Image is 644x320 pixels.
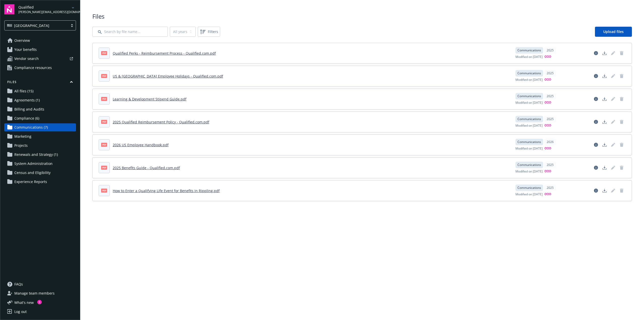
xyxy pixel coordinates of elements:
[517,48,541,53] span: Communications
[595,27,632,37] a: Upload files
[4,55,76,63] a: Vendor search
[517,71,541,76] span: Communications
[544,139,556,145] div: 2026
[198,27,220,37] button: Filters
[101,74,107,78] span: pdf
[4,4,14,14] img: navigator-logo.svg
[609,49,617,57] span: Edit document
[544,47,556,54] div: 2025
[4,280,76,288] a: FAQs
[14,300,34,305] span: What ' s new
[70,5,76,11] a: arrowDropDown
[517,94,541,98] span: Communications
[592,164,600,172] a: View file details
[592,95,600,103] a: View file details
[4,169,76,177] a: Census and Eligibility
[600,141,609,149] a: Download document
[18,5,70,10] span: Qualified
[18,10,70,14] span: [PERSON_NAME][EMAIL_ADDRESS][DOMAIN_NAME]
[544,185,556,191] div: 2025
[4,46,76,54] a: Your benefits
[517,140,541,144] span: Communications
[515,192,543,197] span: Modified on [DATE]
[609,164,617,172] span: Edit document
[37,300,42,304] div: 1
[515,123,543,128] span: Modified on [DATE]
[4,289,76,297] a: Manage team members
[515,169,543,174] span: Modified on [DATE]
[618,141,626,149] a: Delete document
[618,164,626,172] span: Delete document
[544,116,556,122] div: 2025
[600,164,609,172] a: Download document
[92,12,632,21] span: Files
[208,29,218,34] span: Filters
[592,49,600,57] a: View file details
[600,49,609,57] a: Download document
[600,95,609,103] a: Download document
[14,123,48,131] span: Communications (7)
[101,166,107,169] span: pdf
[113,120,209,124] a: 2025 Qualified Reimbursement Policy - Qualified.com.pdf
[92,27,168,37] input: Search by file name...
[101,143,107,147] span: pdf
[603,29,624,34] span: Upload files
[14,114,39,122] span: Compliance (6)
[14,37,30,45] span: Overview
[4,300,42,305] button: What's new1
[14,87,33,95] span: All files (15)
[609,141,617,149] span: Edit document
[101,120,107,124] span: pdf
[4,80,76,86] button: Files
[4,160,76,168] a: System Administration
[618,118,626,126] a: Delete document
[14,141,28,150] span: Projects
[618,187,626,195] a: Delete document
[113,165,180,170] a: 2025 Benefits Guide - Qualified.com.pdf
[4,132,76,140] a: Marketing
[4,114,76,122] a: Compliance (6)
[14,308,27,316] div: Log out
[515,55,543,59] span: Modified on [DATE]
[544,162,556,168] div: 2025
[4,64,76,72] a: Compliance resources
[113,74,223,79] a: US & [GEOGRAPHIC_DATA] Employee Holidays - Qualified.com.pdf
[517,163,541,167] span: Communications
[592,141,600,149] a: View file details
[600,118,609,126] a: Download document
[18,4,76,14] button: Qualified[PERSON_NAME][EMAIL_ADDRESS][DOMAIN_NAME]arrowDropDown
[4,178,76,186] a: Experience Reports
[113,51,216,56] a: Qualified Perks - Reimbursement Process - Qualified.com.pdf
[14,23,49,28] span: [GEOGRAPHIC_DATA]
[515,146,543,151] span: Modified on [DATE]
[14,46,37,54] span: Your benefits
[609,187,617,195] span: Edit document
[14,64,52,72] span: Compliance resources
[14,178,47,186] span: Experience Reports
[592,72,600,80] a: View file details
[113,97,186,101] a: Learning & Development Stipend Guide.pdf
[4,105,76,113] a: Billing and Audits
[600,72,609,80] a: Download document
[4,96,76,104] a: Agreements (1)
[4,123,76,131] a: Communications (7)
[4,37,76,45] a: Overview
[101,51,107,55] span: pdf
[113,188,220,193] a: How to Enter a Qualifying Life Event for Benefits in Rippling.pdf
[7,23,66,28] span: [GEOGRAPHIC_DATA]
[14,132,31,140] span: Marketing
[609,95,617,103] a: Edit document
[609,118,617,126] span: Edit document
[618,49,626,57] a: Delete document
[592,118,600,126] a: View file details
[609,72,617,80] a: Edit document
[618,95,626,103] a: Delete document
[592,187,600,195] a: View file details
[101,189,107,192] span: pdf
